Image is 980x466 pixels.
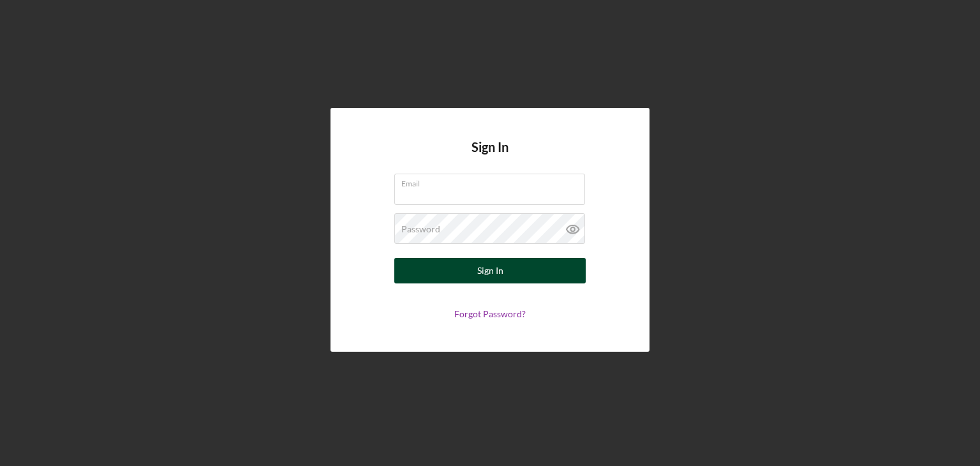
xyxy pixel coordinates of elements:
[401,224,440,234] label: Password
[471,140,509,174] h4: Sign In
[454,308,526,319] a: Forgot Password?
[394,258,586,283] button: Sign In
[477,258,503,283] div: Sign In
[401,174,585,188] label: Email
